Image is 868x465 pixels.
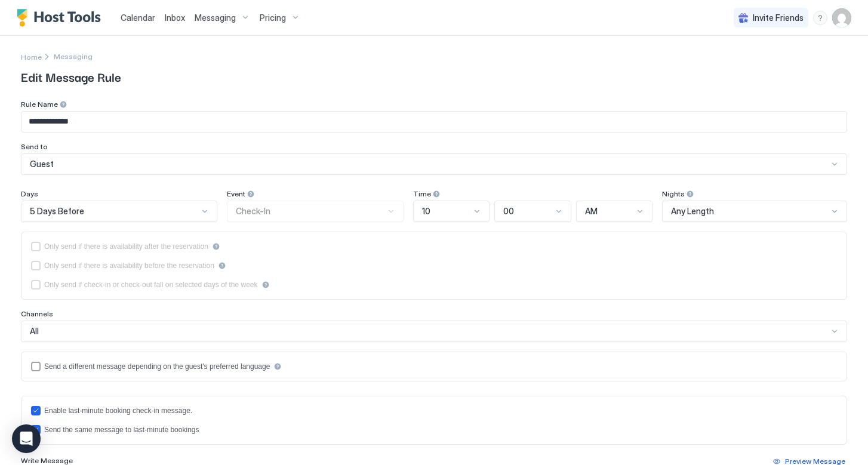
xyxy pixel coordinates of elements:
[54,52,93,61] div: Breadcrumb
[753,13,804,23] span: Invite Friends
[165,13,185,23] span: Inbox
[44,261,214,270] div: Only send if there is availability before the reservation
[21,309,53,318] span: Channels
[662,189,685,198] span: Nights
[31,242,837,251] div: afterReservation
[832,8,851,27] div: User profile
[813,11,827,25] div: menu
[121,11,155,24] a: Calendar
[31,261,837,270] div: beforeReservation
[21,112,847,132] input: Input Field
[12,424,41,453] div: Open Intercom Messenger
[21,189,38,198] span: Days
[21,53,42,61] span: Home
[165,11,185,24] a: Inbox
[503,206,514,217] span: 00
[585,206,598,217] span: AM
[21,142,48,151] span: Send to
[671,206,714,217] span: Any Length
[30,159,54,170] span: Guest
[17,9,106,27] a: Host Tools Logo
[21,456,73,465] span: Write Message
[30,206,84,217] span: 5 Days Before
[44,281,258,289] div: Only send if check-in or check-out fall on selected days of the week
[31,280,837,290] div: isLimited
[31,362,837,371] div: languagesEnabled
[422,206,430,217] span: 10
[195,13,236,23] span: Messaging
[21,100,58,109] span: Rule Name
[413,189,431,198] span: Time
[21,50,42,63] a: Home
[54,52,93,61] span: Messaging
[31,425,837,435] div: lastMinuteMessageIsTheSame
[31,406,837,415] div: lastMinuteMessageEnabled
[44,426,199,434] div: Send the same message to last-minute bookings
[227,189,245,198] span: Event
[44,407,192,415] div: Enable last-minute booking check-in message.
[44,362,270,371] div: Send a different message depending on the guest's preferred language
[260,13,286,23] span: Pricing
[121,13,155,23] span: Calendar
[21,50,42,63] div: Breadcrumb
[30,326,39,337] span: All
[44,242,208,251] div: Only send if there is availability after the reservation
[21,67,847,85] span: Edit Message Rule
